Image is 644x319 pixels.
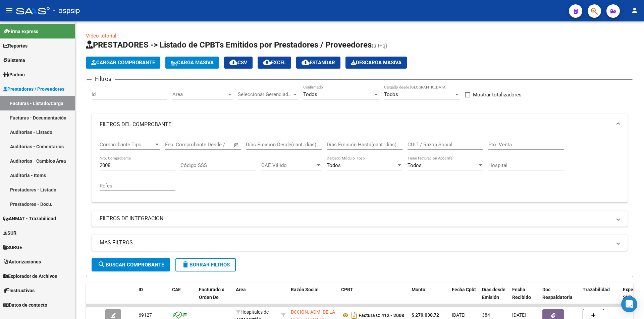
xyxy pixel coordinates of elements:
[86,40,372,50] span: PRESTADORES -> Listado de CPBTs Emitidos por Prestadores / Proveedores
[327,162,341,168] span: Todos
[359,313,404,318] strong: Factura C: 412 - 2008
[291,287,319,292] span: Razón Social
[171,60,214,66] span: Carga Masiva
[261,162,316,168] span: CAE Válido
[372,43,387,49] span: (alt+q)
[449,283,479,312] datatable-header-cell: Fecha Cpbt
[181,260,190,268] mat-icon: delete
[86,57,160,69] button: Cargar Comprobante
[199,287,224,300] span: Facturado x Orden De
[452,287,476,292] span: Fecha Cpbt
[98,260,106,268] mat-icon: search
[100,121,611,128] mat-panel-title: FILTROS DEL COMPROBANTE
[3,301,47,309] span: Datos de contacto
[233,141,240,149] button: Open calendar
[540,283,580,312] datatable-header-cell: Doc Respaldatoria
[3,229,16,237] span: SUR
[100,142,154,148] span: Comprobante Tipo
[98,262,164,268] span: Buscar Comprobante
[92,211,628,227] mat-expansion-panel-header: FILTROS DE INTEGRACION
[139,287,143,292] span: ID
[263,60,286,66] span: EXCEL
[580,283,620,312] datatable-header-cell: Trazabilidad
[3,28,38,35] span: Firma Express
[621,296,637,312] div: Open Intercom Messenger
[92,258,170,271] button: Buscar Comprobante
[296,57,340,69] button: Estandar
[229,60,247,66] span: CSV
[479,283,509,312] datatable-header-cell: Días desde Emisión
[196,283,233,312] datatable-header-cell: Facturado x Orden De
[172,287,181,292] span: CAE
[5,6,13,14] mat-icon: menu
[351,60,401,66] span: Descarga Masiva
[238,91,292,97] span: Seleccionar Gerenciador
[86,33,116,39] a: Video tutorial
[452,312,466,318] span: [DATE]
[302,60,335,66] span: Estandar
[3,258,41,265] span: Autorizaciones
[100,215,611,222] mat-panel-title: FILTROS DE INTEGRACION
[482,312,490,318] span: 384
[542,287,573,300] span: Doc Respaldatoria
[303,91,317,97] span: Todos
[3,287,35,294] span: Instructivos
[91,60,155,66] span: Cargar Comprobante
[92,235,628,251] mat-expansion-panel-header: MAS FILTROS
[263,58,271,66] mat-icon: cloud_download
[583,287,610,292] span: Trazabilidad
[92,74,115,84] h3: Filtros
[165,142,187,148] input: Start date
[172,91,227,97] span: Area
[233,283,278,312] datatable-header-cell: Area
[193,142,225,148] input: End date
[136,283,169,312] datatable-header-cell: ID
[229,58,237,66] mat-icon: cloud_download
[92,135,628,203] div: FILTROS DEL COMPROBANTE
[345,57,407,69] app-download-masive: Descarga masiva de comprobantes (adjuntos)
[631,6,639,14] mat-icon: person
[236,287,246,292] span: Area
[512,287,531,300] span: Fecha Recibido
[3,71,25,78] span: Padrón
[473,91,522,99] span: Mostrar totalizadores
[341,287,353,292] span: CPBT
[412,287,425,292] span: Monto
[175,258,236,271] button: Borrar Filtros
[288,283,338,312] datatable-header-cell: Razón Social
[181,262,230,268] span: Borrar Filtros
[302,58,310,66] mat-icon: cloud_download
[3,215,56,222] span: ANMAT - Trazabilidad
[509,283,540,312] datatable-header-cell: Fecha Recibido
[100,239,611,246] mat-panel-title: MAS FILTROS
[3,85,64,93] span: Prestadores / Proveedores
[224,57,253,69] button: CSV
[169,283,196,312] datatable-header-cell: CAE
[92,114,628,135] mat-expansion-panel-header: FILTROS DEL COMPROBANTE
[482,287,505,300] span: Días desde Emisión
[3,244,22,251] span: SURGE
[3,57,25,64] span: Sistema
[3,42,28,50] span: Reportes
[345,57,407,69] button: Descarga Masiva
[384,91,398,97] span: Todos
[408,162,422,168] span: Todos
[409,283,449,312] datatable-header-cell: Monto
[53,3,80,18] span: - ospsip
[3,272,57,280] span: Explorador de Archivos
[165,57,219,69] button: Carga Masiva
[258,57,291,69] button: EXCEL
[512,312,526,318] span: [DATE]
[412,312,439,318] strong: $ 270.038,72
[338,283,409,312] datatable-header-cell: CPBT
[139,312,152,318] span: 69127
